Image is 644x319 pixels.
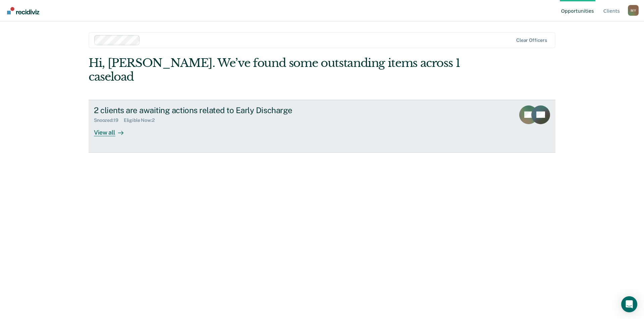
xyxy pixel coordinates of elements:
div: Open Intercom Messenger [621,296,637,312]
button: Profile dropdown button [628,5,639,16]
div: M Y [628,5,639,16]
div: View all [94,123,131,136]
img: Recidiviz [7,7,39,14]
div: 2 clients are awaiting actions related to Early Discharge [94,105,329,115]
div: Hi, [PERSON_NAME]. We’ve found some outstanding items across 1 caseload [89,56,462,84]
div: Eligible Now : 2 [124,117,160,123]
a: 2 clients are awaiting actions related to Early DischargeSnoozed:19Eligible Now:2View all [89,100,555,153]
div: Clear officers [516,37,547,43]
div: Snoozed : 19 [94,117,124,123]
